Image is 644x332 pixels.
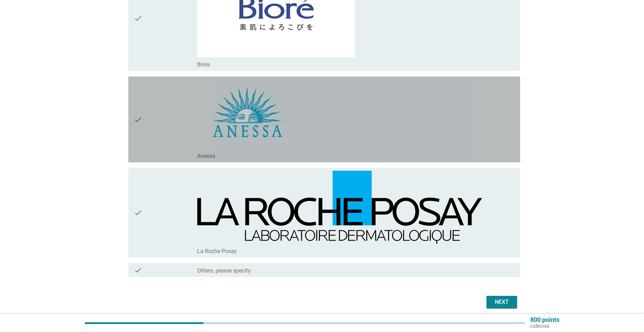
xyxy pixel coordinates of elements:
[197,79,301,149] img: aefb6770-d368-48d5-9dc3-08934b2342cf-anessa-logo-366x.png
[486,296,517,308] button: Next
[530,323,560,329] p: collected
[197,61,210,68] label: Biore
[197,153,215,160] label: Anessa
[197,248,237,255] label: La Roche Posay
[197,267,251,274] label: Others, please specify
[492,298,512,306] div: Next
[197,171,482,244] img: 67434dcd-8e9c-4c24-bc10-1c5b5af11ac4-la-roche-posay.png
[134,171,142,255] i: check
[530,317,560,323] p: 800 points
[134,266,142,274] i: check
[134,79,142,160] i: check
